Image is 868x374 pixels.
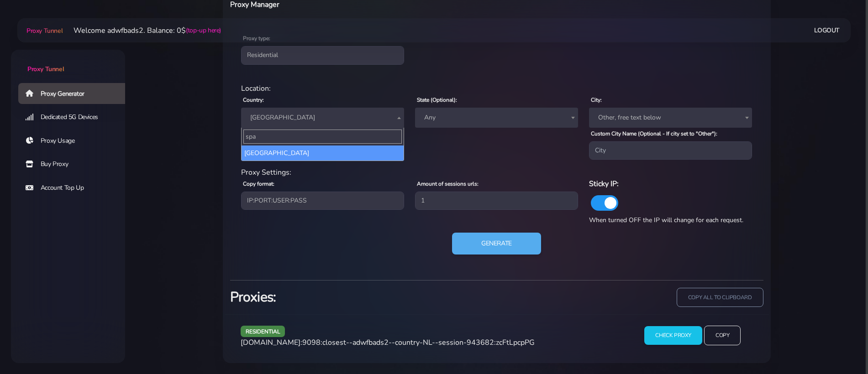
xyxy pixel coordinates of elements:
[27,65,64,73] span: Proxy Tunnel
[591,130,717,138] label: Custom City Name (Optional - If city set to "Other"):
[18,107,132,128] a: Dedicated 5G Devices
[247,111,399,124] span: Netherlands
[11,50,125,74] a: Proxy Tunnel
[589,216,743,224] span: When turned OFF the IP will change for each request.
[243,96,264,104] label: Country:
[18,154,132,175] a: Buy Proxy
[591,96,602,104] label: City:
[18,130,132,151] a: Proxy Usage
[18,83,132,104] a: Proxy Generator
[241,338,535,348] span: [DOMAIN_NAME]:9098:closest--adwfbads2--country-NL--session-943682:zcFtLpcpPG
[242,145,404,161] li: [GEOGRAPHIC_DATA]
[421,111,573,124] span: Any
[589,178,752,190] h6: Sticky IP:
[644,326,702,345] input: Check Proxy
[589,108,752,128] span: Other, free text below
[415,108,578,128] span: Any
[594,111,747,124] span: Other, free text below
[236,83,758,94] div: Location:
[243,180,274,188] label: Copy format:
[26,26,63,35] span: Proxy Tunnel
[241,108,404,128] span: Netherlands
[417,180,479,188] label: Amount of sessions urls:
[18,177,132,198] a: Account Top Up
[243,130,402,144] input: Search
[186,26,221,35] a: (top-up here)
[417,96,457,104] label: State (Optional):
[230,288,491,306] h3: Proxies:
[589,141,752,160] input: City
[677,288,763,307] input: copy all to clipboard
[452,233,541,255] button: Generate
[236,167,758,178] div: Proxy Settings:
[63,25,221,36] li: Welcome adwfbads2. Balance: 0$
[25,23,63,38] a: Proxy Tunnel
[241,326,285,337] span: residential
[824,330,857,363] iframe: Webchat Widget
[814,22,840,39] a: Logout
[704,326,741,345] input: Copy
